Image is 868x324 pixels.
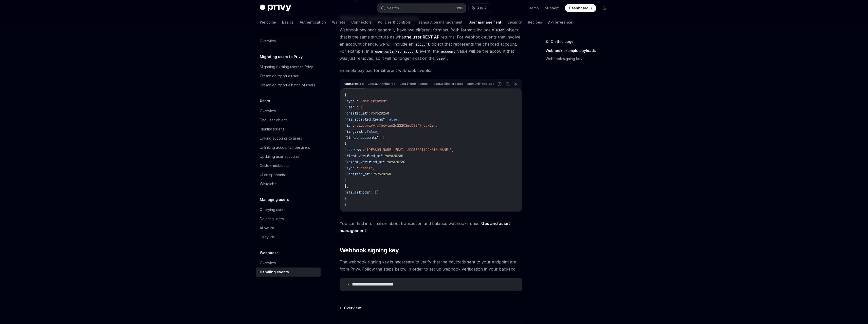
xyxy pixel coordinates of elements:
[260,260,276,266] div: Overview
[344,93,346,97] span: {
[260,269,289,275] div: Handling events
[385,117,387,122] span: :
[432,81,465,87] div: user.wallet_created
[344,178,346,182] span: }
[387,99,389,103] span: ,
[405,160,407,164] span: ,
[344,306,361,311] span: Overview
[343,81,365,87] div: user.created
[256,223,321,233] a: Allow list
[367,129,377,134] span: false
[256,106,321,116] a: Overview
[344,129,365,134] span: "is_guest"
[256,170,321,179] a: UI components
[256,143,321,152] a: Unlinking accounts from users
[344,184,348,188] span: ],
[435,56,447,61] code: user
[344,166,357,170] span: "type"
[528,16,542,28] a: Recipes
[366,81,397,87] div: user.authenticated
[260,54,303,60] h5: Migrating users to Privy
[529,6,539,11] a: Demo
[340,258,522,273] span: The webhook signing key is necessary to verify that the payloads sent to your endpoint are from P...
[256,205,321,214] a: Querying users
[260,181,278,187] div: Whitelabel
[373,166,375,170] span: ,
[260,108,276,114] div: Overview
[365,147,452,152] span: "[PERSON_NAME][EMAIL_ADDRESS][DOMAIN_NAME]"
[256,161,321,170] a: Custom metadata
[344,117,385,122] span: "has_accepted_terms"
[260,234,274,240] div: Deny list
[413,42,432,47] code: account
[378,16,411,28] a: Policies & controls
[344,141,346,146] span: {
[260,5,291,12] img: dark logo
[507,16,522,28] a: Security
[379,135,385,140] span: : [
[477,6,487,11] span: Ask AI
[260,82,315,88] div: Create or import a batch of users
[260,172,285,178] div: UI components
[357,166,359,170] span: :
[387,5,401,11] div: Search...
[260,135,302,141] div: Linking accounts to users
[344,172,371,176] span: "verified_at"
[548,16,572,28] a: API reference
[340,26,522,62] span: Webhook payloads generally have two different formats. Both formats include a object that is the ...
[344,160,385,164] span: "latest_verified_at"
[417,16,463,28] a: Transaction management
[405,34,440,40] a: the user REST API
[260,144,310,150] div: Unlinking accounts from users
[359,166,373,170] span: "email"
[377,129,379,134] span: ,
[373,49,420,54] code: user.unlinked_account
[344,105,357,109] span: "user"
[340,306,361,311] a: Overview
[385,160,387,164] span: :
[344,154,383,158] span: "first_verified_at"
[344,135,379,140] span: "linked_accounts"
[496,81,503,87] button: Report incorrect code
[344,202,346,207] span: }
[439,49,457,54] code: account
[256,134,321,143] a: Linking accounts to users
[389,111,391,116] span: ,
[383,154,385,158] span: :
[469,4,491,13] button: Ask AI
[385,154,403,158] span: 969628260
[436,123,438,128] span: ,
[387,117,397,122] span: false
[371,111,389,116] span: 969628260
[256,81,321,90] a: Create or import a batch of users
[398,81,431,87] div: user.linked_account
[369,111,371,116] span: :
[260,64,313,70] div: Migrating existing users to Privy
[469,16,501,28] a: User management
[340,246,399,254] span: Webhook signing key
[256,258,321,268] a: Overview
[282,16,294,28] a: Basics
[256,116,321,125] a: The user object
[546,55,613,63] a: Webhook signing key
[494,27,506,33] code: user
[256,125,321,134] a: Identity tokens
[344,196,346,201] span: }
[504,81,511,87] button: Copy the contents from the code block
[569,6,588,11] span: Dashboard
[344,123,353,128] span: "id"
[344,147,363,152] span: "address"
[340,67,522,74] span: Example payload for different webhook events:
[260,154,300,160] div: Updating user accounts
[452,147,454,152] span: ,
[351,16,372,28] a: Connectors
[260,38,276,44] div: Overview
[344,99,357,103] span: "type"
[260,16,276,28] a: Welcome
[340,220,522,234] span: You can find information about transaction and balance webhooks under
[455,6,463,10] span: Ctrl K
[466,81,502,87] div: user.unlinked_account
[397,117,399,122] span: ,
[260,216,284,222] div: Deleting users
[371,190,379,195] span: : []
